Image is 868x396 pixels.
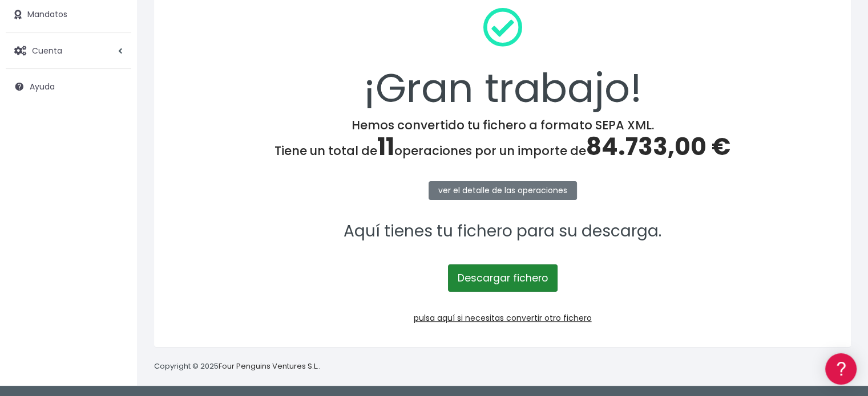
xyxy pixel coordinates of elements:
a: General [11,244,217,262]
a: pulsa aquí si necesitas convertir otro fichero [414,312,592,324]
span: Ayuda [30,81,55,92]
a: Problemas habituales [11,162,217,179]
a: Ayuda [6,75,131,99]
span: Cuenta [32,44,62,56]
a: Cuenta [6,39,131,63]
div: Programadores [11,273,217,284]
a: POWERED BY ENCHANT [157,328,220,339]
a: Perfiles de empresas [11,197,217,215]
a: Videotutoriales [11,179,217,197]
span: 11 [377,130,394,164]
a: Four Penguins Ventures S.L. [219,361,318,371]
span: 84.733,00 € [586,130,730,164]
a: Información general [11,97,217,115]
div: Facturación [11,226,217,237]
a: API [11,291,217,309]
button: Contáctanos [11,305,217,325]
p: Aquí tienes tu fichero para su descarga. [169,219,836,244]
a: ver el detalle de las operaciones [429,181,577,200]
a: Descargar fichero [448,264,558,292]
div: Convertir ficheros [11,126,217,137]
p: Copyright © 2025 . [154,361,320,373]
a: Formatos [11,144,217,162]
div: Información general [11,79,217,90]
h4: Hemos convertido tu fichero a formato SEPA XML. Tiene un total de operaciones por un importe de [169,118,836,161]
a: Mandatos [6,3,131,27]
